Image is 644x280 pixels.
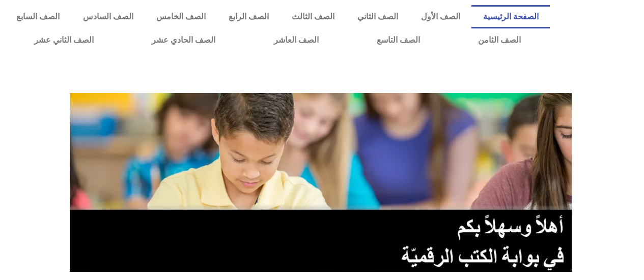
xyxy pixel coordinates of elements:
a: الصف الثاني عشر [5,28,123,52]
a: الصف السابع [5,5,71,28]
a: الصفحة الرئيسية [471,5,550,28]
a: الصف الثامن [449,28,550,52]
a: الصف الخامس [145,5,217,28]
a: الصف الثاني [346,5,409,28]
a: الصف الحادي عشر [123,28,244,52]
a: الصف الأول [409,5,471,28]
a: الصف الثالث [280,5,346,28]
a: الصف الرابع [217,5,280,28]
a: الصف التاسع [348,28,449,52]
a: الصف السادس [71,5,145,28]
a: الصف العاشر [245,28,348,52]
